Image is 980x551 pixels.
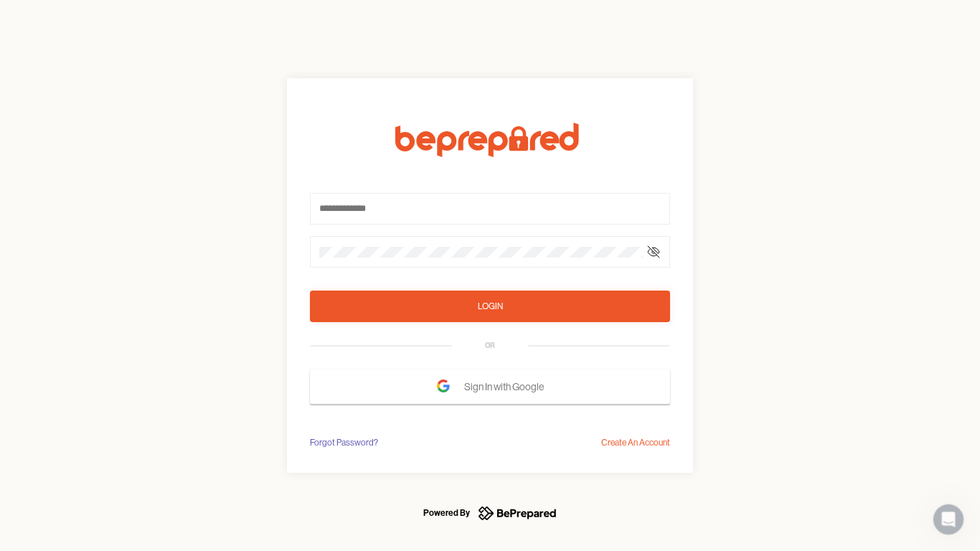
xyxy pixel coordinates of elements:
[310,291,670,322] button: Login
[310,435,378,450] div: Forgot Password?
[601,435,670,450] div: Create An Account
[478,299,503,314] div: Login
[310,369,670,404] button: Sign In with Google
[464,374,551,400] span: Sign In with Google
[931,502,966,537] iframe: Intercom live chat
[423,504,470,522] div: Powered By
[485,340,495,352] div: OR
